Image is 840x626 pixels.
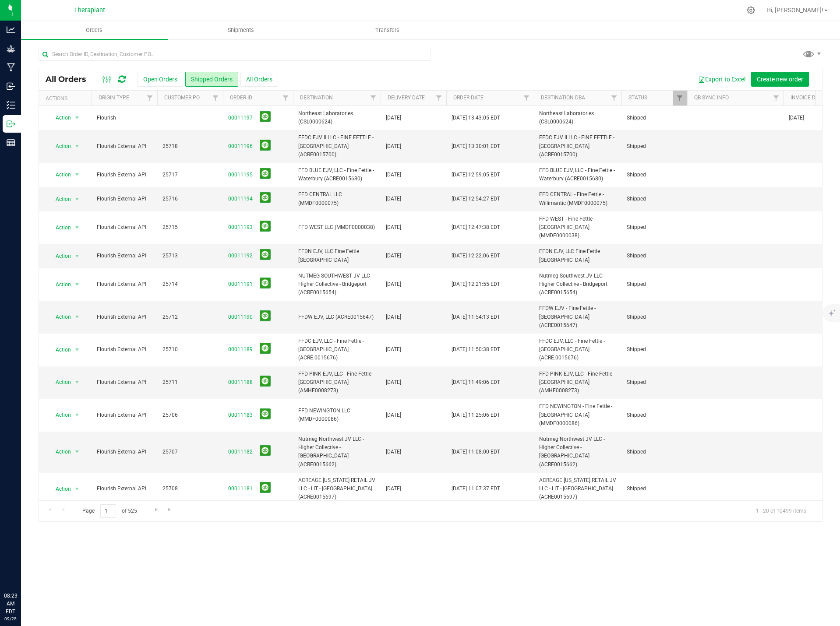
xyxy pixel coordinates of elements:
[627,171,682,179] span: Shipped
[228,171,253,179] a: 00011195
[298,435,375,469] span: Nutmeg Northwest JV LLC - Higher Collective - [GEOGRAPHIC_DATA] (ACRE0015662)
[453,95,484,101] a: Order Date
[452,280,500,288] span: [DATE] 12:21:55 EDT
[364,26,411,34] span: Transfers
[627,252,682,260] span: Shipped
[694,95,729,101] a: QB Sync Info
[298,247,375,264] span: FFDN EJV, LLC Fine Fettle [GEOGRAPHIC_DATA]
[97,195,152,203] span: Flourish External API
[452,171,500,179] span: [DATE] 12:59:05 EDT
[452,142,500,151] span: [DATE] 13:30:01 EDT
[452,252,500,260] span: [DATE] 12:22:06 EDT
[386,485,401,493] span: [DATE]
[162,313,218,321] span: 25712
[48,222,71,234] span: Action
[74,7,105,14] span: Theraplant
[541,95,585,101] a: Destination DBA
[7,120,15,128] inline-svg: Outbound
[228,252,253,260] a: 00011192
[627,378,682,387] span: Shipped
[72,169,83,181] span: select
[673,91,687,106] a: Filter
[46,95,88,102] div: Actions
[452,313,500,321] span: [DATE] 11:54:13 EDT
[789,114,804,122] span: [DATE]
[72,446,83,458] span: select
[185,72,238,87] button: Shipped Orders
[228,223,253,232] a: 00011193
[386,171,401,179] span: [DATE]
[627,280,682,288] span: Shipped
[452,114,500,122] span: [DATE] 13:43:05 EDT
[46,74,95,84] span: All Orders
[432,91,446,106] a: Filter
[539,337,616,362] span: FFDC EJV, LLC - Fine Fettle - [GEOGRAPHIC_DATA] (ACRE.0015676)
[228,195,253,203] a: 00011194
[228,280,253,288] a: 00011191
[751,72,809,87] button: Create new order
[228,313,253,321] a: 00011190
[452,485,500,493] span: [DATE] 11:07:37 EDT
[48,376,71,388] span: Action
[386,345,401,354] span: [DATE]
[539,476,616,502] span: ACREAGE [US_STATE] RETAIL JV LLC - LIT - [GEOGRAPHIC_DATA] (ACRE0015697)
[386,313,401,321] span: [DATE]
[72,409,83,421] span: select
[228,411,253,419] a: 00011183
[162,448,218,456] span: 25707
[228,114,253,122] a: 00011197
[749,504,813,517] span: 1 - 20 of 10499 items
[230,95,252,101] a: Order ID
[72,250,83,262] span: select
[7,101,15,109] inline-svg: Inventory
[539,134,616,159] span: FFDC EJV II LLC - FINE FETTLE - [GEOGRAPHIC_DATA] (ACRE0015700)
[298,134,375,159] span: FFDC EJV II LLC - FINE FETTLE - [GEOGRAPHIC_DATA] (ACRE0015700)
[97,448,152,456] span: Flourish External API
[745,6,756,14] div: Manage settings
[72,278,83,291] span: select
[26,555,36,565] iframe: Resource center unread badge
[100,504,116,518] input: 1
[627,345,682,354] span: Shipped
[99,95,129,101] a: Origin Type
[97,171,152,179] span: Flourish External API
[162,378,218,387] span: 25711
[162,195,218,203] span: 25716
[97,252,152,260] span: Flourish External API
[539,215,616,240] span: FFD WEST - Fine Fettle - [GEOGRAPHIC_DATA] (MMDF0000038)
[298,337,375,362] span: FFDC EJV, LLC - Fine Fettle - [GEOGRAPHIC_DATA] (ACRE.0015676)
[97,485,152,493] span: Flourish External API
[757,76,803,83] span: Create new order
[72,112,83,124] span: select
[164,504,176,516] a: Go to the last page
[386,223,401,232] span: [DATE]
[143,91,157,106] a: Filter
[48,446,71,458] span: Action
[48,483,71,495] span: Action
[386,252,401,260] span: [DATE]
[150,504,162,516] a: Go to the next page
[228,448,253,456] a: 00011182
[228,142,253,151] a: 00011196
[388,95,425,101] a: Delivery Date
[627,195,682,203] span: Shipped
[7,44,15,53] inline-svg: Grow
[791,95,825,101] a: Invoice Date
[162,223,218,232] span: 25715
[627,313,682,321] span: Shipped
[4,615,17,622] p: 09/25
[168,21,314,39] a: Shipments
[72,193,83,205] span: select
[162,252,218,260] span: 25713
[627,223,682,232] span: Shipped
[386,195,401,203] span: [DATE]
[162,485,218,493] span: 25708
[97,411,152,419] span: Flourish External API
[769,91,784,106] a: Filter
[48,193,71,205] span: Action
[314,21,461,39] a: Transfers
[366,91,381,106] a: Filter
[539,166,616,183] span: FFD BLUE EJV, LLC - Fine Fettle - Waterbury (ACRE0015680)
[228,345,253,354] a: 00011189
[539,304,616,330] span: FFDW EJV - Fine Fettle - [GEOGRAPHIC_DATA] (ACRE0015647)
